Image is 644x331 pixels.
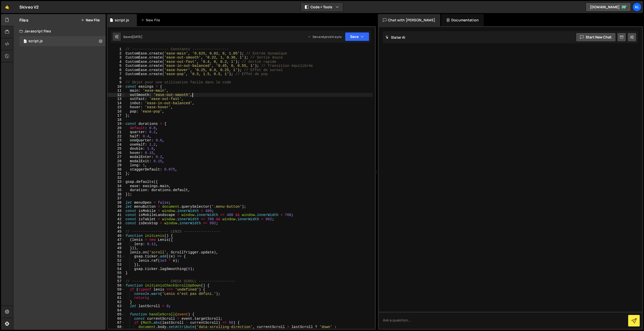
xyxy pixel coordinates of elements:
[108,64,125,68] div: 5
[108,279,125,284] div: 57
[108,317,125,321] div: 66
[108,205,125,209] div: 39
[308,35,342,39] div: Dev and prod in sync
[108,259,125,263] div: 52
[108,168,125,172] div: 30
[108,159,125,163] div: 28
[108,101,125,105] div: 14
[108,188,125,192] div: 35
[108,196,125,201] div: 37
[108,60,125,64] div: 4
[108,72,125,76] div: 7
[108,51,125,56] div: 2
[378,14,440,26] div: Chat with [PERSON_NAME]
[108,180,125,184] div: 33
[81,18,100,22] button: New File
[108,296,125,300] div: 61
[108,184,125,188] div: 34
[108,143,125,147] div: 24
[108,209,125,213] div: 40
[108,300,125,304] div: 62
[132,35,142,39] div: [DATE]
[108,217,125,222] div: 42
[19,36,106,46] div: 16336/44160.js
[108,242,125,246] div: 48
[13,26,106,36] div: Javascript files
[108,126,125,130] div: 20
[586,3,631,12] a: [DOMAIN_NAME]
[108,275,125,280] div: 56
[141,18,162,23] div: New File
[108,47,125,51] div: 1
[108,85,125,89] div: 10
[108,80,125,85] div: 9
[108,221,125,226] div: 43
[108,138,125,143] div: 23
[108,246,125,250] div: 49
[108,97,125,101] div: 13
[108,122,125,126] div: 19
[108,172,125,176] div: 31
[108,56,125,60] div: 3
[24,40,27,44] span: 1
[108,284,125,288] div: 58
[108,105,125,109] div: 15
[108,147,125,151] div: 25
[108,213,125,217] div: 41
[108,271,125,275] div: 55
[108,312,125,317] div: 65
[108,292,125,296] div: 60
[19,4,39,10] div: Skiveo V2
[108,151,125,155] div: 26
[108,89,125,93] div: 11
[108,155,125,159] div: 27
[1,1,13,13] a: 🤙
[632,3,641,12] a: Kl
[301,3,343,12] button: Code + Tools
[19,17,28,23] h2: Files
[108,234,125,238] div: 46
[385,35,406,40] h2: Slater AI
[108,325,125,329] div: 68
[108,288,125,292] div: 59
[108,192,125,197] div: 36
[108,201,125,205] div: 38
[108,130,125,134] div: 21
[108,68,125,72] div: 6
[108,230,125,234] div: 45
[108,163,125,168] div: 29
[108,93,125,97] div: 12
[108,118,125,122] div: 18
[441,14,484,26] div: Documentation
[108,134,125,139] div: 22
[108,226,125,230] div: 44
[108,254,125,259] div: 51
[123,35,142,39] div: Saved
[108,267,125,271] div: 54
[108,114,125,118] div: 17
[108,76,125,81] div: 8
[576,33,616,42] button: Start new chat
[108,238,125,242] div: 47
[108,109,125,114] div: 16
[115,18,129,23] div: script.js
[108,263,125,267] div: 53
[108,250,125,255] div: 50
[345,32,369,41] button: Save
[108,321,125,325] div: 67
[108,176,125,180] div: 32
[28,39,43,43] div: script.js
[108,308,125,313] div: 64
[108,304,125,308] div: 63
